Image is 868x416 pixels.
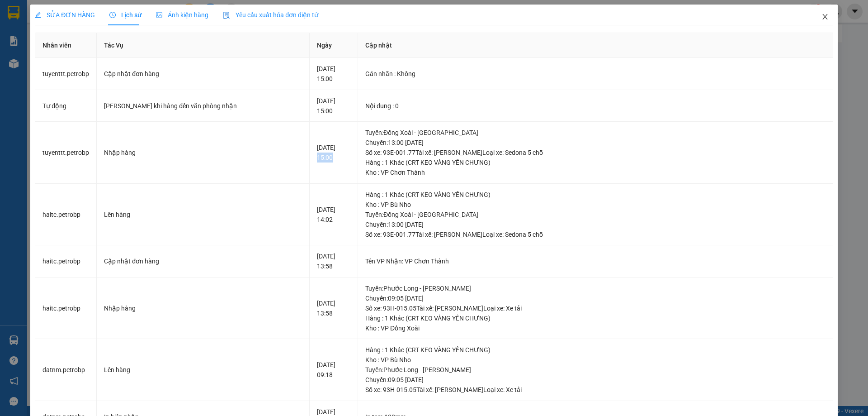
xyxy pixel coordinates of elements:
span: Ảnh kiện hàng [156,11,208,19]
td: Tự động [35,90,97,122]
span: SỬA ĐƠN HÀNG [35,11,95,19]
div: Lên hàng [104,365,302,375]
span: picture [156,12,162,18]
div: Kho : VP Đồng Xoài [365,323,826,333]
img: icon [223,12,230,19]
div: [DATE] 13:58 [317,251,350,271]
div: Hàng : 1 Khác (CRT KEO VÀNG YẾN CHƯNG) [365,313,826,323]
div: Nhập hàng [104,303,302,313]
th: Cập nhật [358,33,833,58]
div: [DATE] 14:02 [317,205,350,225]
div: Kho : VP Chơn Thành [365,167,826,177]
div: [DATE] 09:18 [317,360,350,380]
div: Tuyến : Đồng Xoài - [GEOGRAPHIC_DATA] Chuyến: 13:00 [DATE] Số xe: 93E-001.77 Tài xế: [PERSON_NAME... [365,210,826,239]
div: Hàng : 1 Khác (CRT KEO VÀNG YẾN CHƯNG) [365,190,826,200]
div: [PERSON_NAME] khi hàng đến văn phòng nhận [104,101,302,111]
div: Nhập hàng [104,148,302,158]
td: datnm.petrobp [35,339,97,401]
span: edit [35,12,41,18]
div: Hàng : 1 Khác (CRT KEO VÀNG YẾN CHƯNG) [365,158,826,167]
div: Tên VP Nhận: VP Chơn Thành [365,256,826,266]
span: clock-circle [109,12,116,18]
div: Cập nhật đơn hàng [104,69,302,79]
div: Lên hàng [104,210,302,220]
td: haitc.petrobp [35,184,97,246]
td: haitc.petrobp [35,277,97,339]
div: Kho : VP Bù Nho [365,355,826,365]
th: Nhân viên [35,33,97,58]
span: Yêu cầu xuất hóa đơn điện tử [223,11,318,19]
div: Nội dung : 0 [365,101,826,111]
div: Tuyến : Phước Long - [PERSON_NAME] Chuyến: 09:05 [DATE] Số xe: 93H-015.05 Tài xế: [PERSON_NAME] L... [365,283,826,313]
button: Close [812,5,838,30]
div: Tuyến : Phước Long - [PERSON_NAME] Chuyến: 09:05 [DATE] Số xe: 93H-015.05 Tài xế: [PERSON_NAME] L... [365,365,826,395]
th: Tác Vụ [97,33,310,58]
td: haitc.petrobp [35,245,97,277]
div: Hàng : 1 Khác (CRT KEO VÀNG YẾN CHƯNG) [365,345,826,355]
span: close [821,13,829,20]
div: Gán nhãn : Không [365,69,826,79]
div: Cập nhật đơn hàng [104,256,302,266]
td: tuyenttt.petrobp [35,122,97,184]
div: Kho : VP Bù Nho [365,200,826,210]
th: Ngày [310,33,358,58]
div: [DATE] 13:58 [317,298,350,318]
div: [DATE] 15:00 [317,96,350,116]
div: [DATE] 15:00 [317,64,350,84]
div: Tuyến : Đồng Xoài - [GEOGRAPHIC_DATA] Chuyến: 13:00 [DATE] Số xe: 93E-001.77 Tài xế: [PERSON_NAME... [365,128,826,158]
div: [DATE] 15:00 [317,143,350,163]
td: tuyenttt.petrobp [35,58,97,90]
span: Lịch sử [109,11,142,19]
